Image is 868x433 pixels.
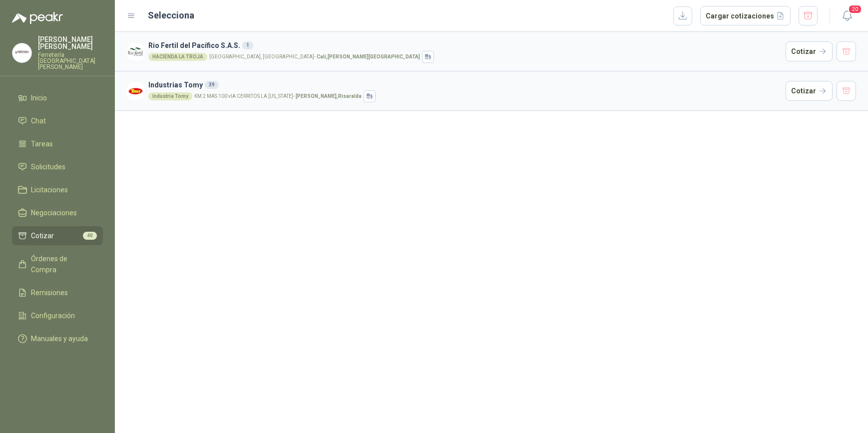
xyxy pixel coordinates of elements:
a: Cotizar40 [12,226,103,245]
h2: Selecciona [148,8,194,22]
div: 39 [205,81,219,89]
span: Configuración [31,310,75,321]
span: Cotizar [31,230,54,241]
button: Cargar cotizaciones [700,6,791,26]
span: Solicitudes [31,161,65,172]
img: Company Logo [127,82,144,100]
div: Industria Tomy [148,92,192,100]
button: 20 [838,7,856,25]
button: Cotizar [786,41,833,61]
a: Remisiones [12,283,103,302]
a: Configuración [12,306,103,325]
img: Logo peakr [12,12,63,24]
button: Cotizar [786,81,833,101]
p: KM 2 MAS 100 vIA CERRITOS LA [US_STATE] - [194,94,362,99]
a: Chat [12,111,103,130]
p: Ferretería [GEOGRAPHIC_DATA][PERSON_NAME] [38,52,103,70]
strong: [PERSON_NAME] , Risaralda [296,93,362,99]
span: Remisiones [31,287,68,298]
p: [GEOGRAPHIC_DATA], [GEOGRAPHIC_DATA] - [209,54,420,59]
span: Órdenes de Compra [31,253,93,275]
span: Chat [31,115,46,126]
strong: Cali , [PERSON_NAME][GEOGRAPHIC_DATA] [317,54,420,59]
span: Licitaciones [31,184,68,195]
img: Company Logo [12,43,31,62]
a: Tareas [12,134,103,153]
span: Negociaciones [31,207,77,218]
span: Inicio [31,92,47,103]
div: HACIENDA LA TROJA [148,53,207,61]
a: Negociaciones [12,203,103,222]
span: 20 [848,4,862,14]
span: Manuales y ayuda [31,333,88,344]
a: Licitaciones [12,180,103,199]
img: Company Logo [127,43,144,60]
a: Inicio [12,88,103,107]
a: Órdenes de Compra [12,249,103,279]
a: Solicitudes [12,157,103,176]
div: 1 [242,41,253,49]
h3: Rio Fertil del Pacífico S.A.S. [148,40,782,51]
span: 40 [83,232,97,240]
a: Manuales y ayuda [12,329,103,348]
h3: Industrias Tomy [148,79,782,90]
p: [PERSON_NAME] [PERSON_NAME] [38,36,103,50]
span: Tareas [31,138,53,149]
